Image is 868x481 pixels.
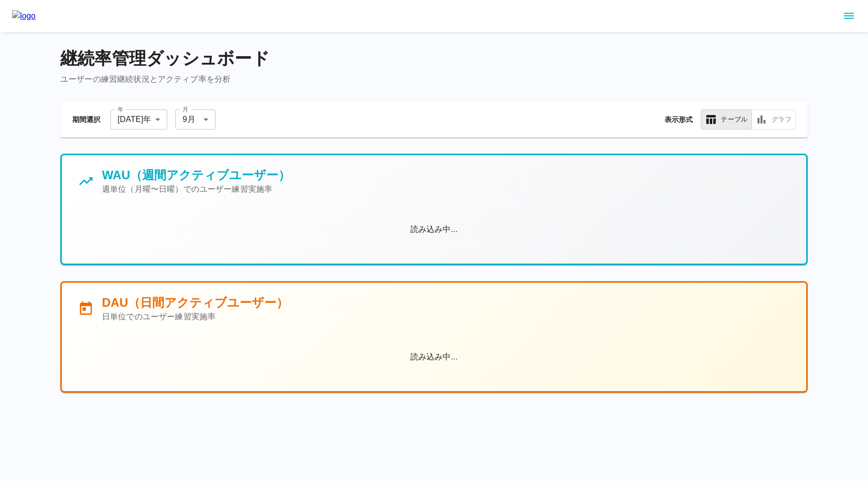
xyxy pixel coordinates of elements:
[665,114,693,125] p: 表示形式
[78,351,790,363] p: 読み込み中...
[102,167,290,183] h5: WAU（週間アクティブユーザー）
[175,109,215,130] div: 9月
[72,114,102,125] p: 期間選択
[60,48,808,69] h4: 継続率管理ダッシュボード
[102,311,288,323] p: 日単位でのユーザー練習実施率
[102,295,288,311] h5: DAU（日間アクティブユーザー）
[840,8,857,25] button: sidemenu
[118,105,124,113] label: 年
[102,183,290,195] p: 週単位（月曜〜日曜）でのユーザー練習実施率
[182,105,188,113] label: 月
[111,109,167,130] div: [DATE]年
[60,73,808,85] p: ユーザーの練習継続状況とアクティブ率を分析
[701,109,796,130] div: 表示形式
[12,10,36,22] img: logo
[751,109,796,130] button: グラフ表示
[701,109,752,130] button: テーブル表示
[78,223,790,235] p: 読み込み中...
